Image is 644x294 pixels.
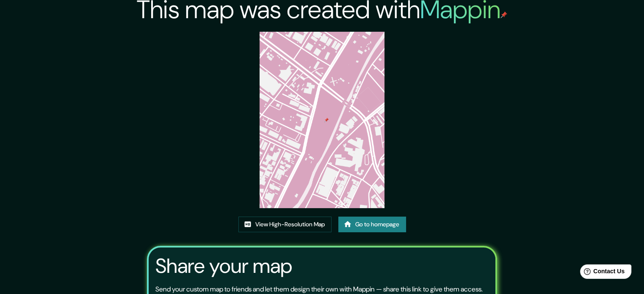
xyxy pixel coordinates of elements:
img: mappin-pin [500,11,507,18]
a: View High-Resolution Map [238,217,332,232]
iframe: Help widget launcher [569,261,635,285]
img: created-map [260,32,384,208]
a: Go to homepage [338,217,406,232]
h3: Share your map [155,254,292,278]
